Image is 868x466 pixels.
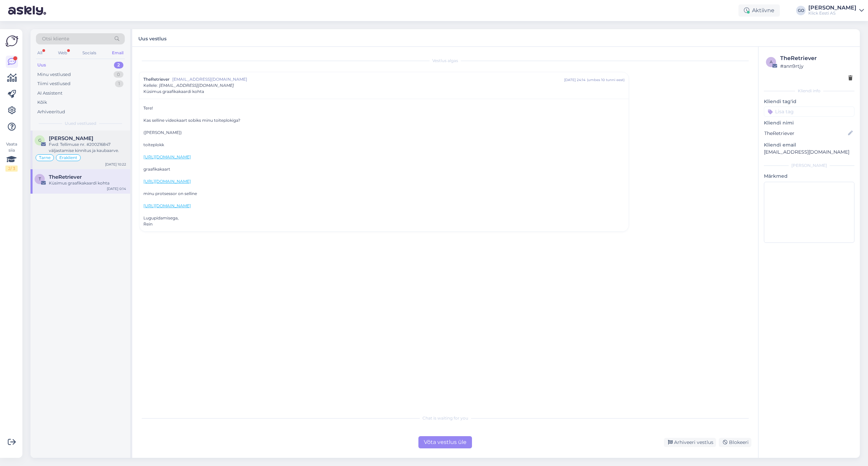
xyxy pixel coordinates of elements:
[796,6,806,15] div: GO
[107,186,126,191] div: [DATE] 0:14
[111,48,125,57] div: Email
[587,77,625,82] div: ( umbes 10 tunni eest )
[143,142,625,148] div: toiteplokk
[114,71,123,78] div: 0
[564,77,586,82] div: [DATE] 24:14
[42,35,69,42] span: Otsi kliente
[37,80,71,87] div: Tiimi vestlused
[770,59,773,64] span: a
[143,179,191,184] a: [URL][DOMAIN_NAME]
[143,221,625,227] div: Rein
[764,149,854,156] p: [EMAIL_ADDRESS][DOMAIN_NAME]
[143,166,625,172] div: graafikakaart
[764,141,854,149] p: Kliendi email
[105,162,126,167] div: [DATE] 10:22
[114,62,123,69] div: 2
[143,117,625,123] div: Kas selline videokaart sobiks minu toiteplokiga?
[5,35,18,47] img: Askly Logo
[664,438,716,447] div: Arhiveeri vestlus
[65,120,96,127] span: Uued vestlused
[139,415,751,421] div: Chat is waiting for you
[49,141,126,154] div: Fwd: Tellimuse nr. #200216847 väljastamise kinnitus ja kaubaarve.
[59,156,77,160] span: Eraklient
[143,83,158,88] span: Kellele :
[143,215,625,221] div: Lugupidamisega,
[36,48,44,57] div: All
[37,90,62,97] div: AI Assistent
[37,109,65,115] div: Arhiveeritud
[719,438,751,447] div: Blokeeri
[138,33,166,42] label: Uus vestlus
[764,106,854,117] input: Lisa tag
[143,105,625,227] div: Tere!
[764,173,854,180] p: Märkmed
[38,138,41,143] span: G
[5,166,18,172] div: 2 / 3
[5,141,18,172] div: Vaata siia
[780,62,852,70] div: # ann9rtjy
[143,203,191,208] a: [URL][DOMAIN_NAME]
[808,5,864,16] a: [PERSON_NAME]Klick Eesti AS
[143,76,170,82] span: TheRetriever
[808,5,856,11] div: [PERSON_NAME]
[764,98,854,105] p: Kliendi tag'id
[139,58,751,64] div: Vestlus algas
[143,191,625,197] div: minu protsessor on selline
[49,180,126,186] div: Küsimus graafikakaardi kohta
[764,119,854,127] p: Kliendi nimi
[115,80,123,87] div: 1
[764,130,847,137] input: Lisa nimi
[764,162,854,169] div: [PERSON_NAME]
[808,11,856,16] div: Klick Eesti AS
[780,54,852,62] div: TheRetriever
[57,48,68,57] div: Web
[37,99,47,106] div: Kõik
[39,156,51,160] span: Tarne
[418,436,472,448] div: Võta vestlus üle
[49,174,82,180] span: TheRetriever
[159,83,234,88] span: [EMAIL_ADDRESS][DOMAIN_NAME]
[37,62,46,69] div: Uus
[143,154,191,159] a: [URL][DOMAIN_NAME]
[49,135,93,141] span: Gunnar Obolenski
[39,176,41,181] span: T
[143,130,625,136] div: ([PERSON_NAME])
[81,48,98,57] div: Socials
[37,71,71,78] div: Minu vestlused
[172,76,564,82] span: [EMAIL_ADDRESS][DOMAIN_NAME]
[764,88,854,94] div: Kliendi info
[143,89,204,95] span: Küsimus graafikakaardi kohta
[738,4,780,17] div: Aktiivne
